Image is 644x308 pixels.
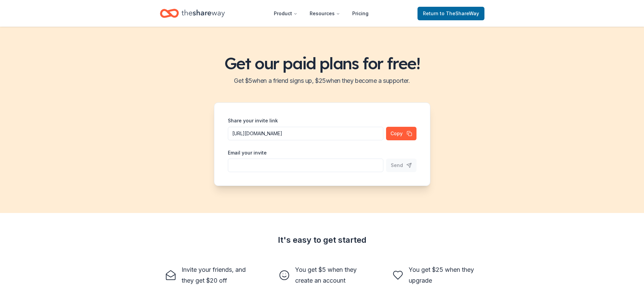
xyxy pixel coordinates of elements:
div: It's easy to get started [160,235,484,245]
label: Email your invite [228,149,267,156]
h2: Get $ 5 when a friend signs up, $ 25 when they become a supporter. [8,75,636,86]
label: Share your invite link [228,117,278,124]
a: Home [160,5,225,21]
a: Pricing [347,7,374,20]
span: to TheShareWay [440,10,479,16]
div: You get $5 when they create an account [295,264,365,286]
button: Resources [304,7,345,20]
nav: Main [268,5,374,21]
button: Product [268,7,303,20]
div: Invite your friends, and they get $20 off [182,264,252,286]
h1: Get our paid plans for free! [8,54,636,73]
span: Return [423,9,479,18]
button: Copy [386,127,416,140]
div: You get $25 when they upgrade [409,264,479,286]
a: Returnto TheShareWay [418,7,484,20]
